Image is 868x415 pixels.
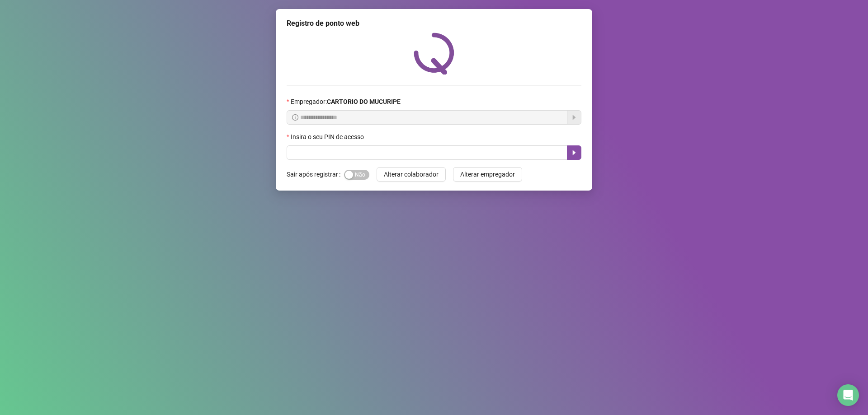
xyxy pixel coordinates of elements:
span: caret-right [571,149,578,156]
img: QRPoint [414,33,454,75]
span: Empregador : [291,97,401,107]
button: Alterar colaborador [377,167,446,182]
strong: CARTORIO DO MUCURIPE [327,98,401,105]
span: info-circle [292,114,298,121]
div: Open Intercom Messenger [837,384,859,406]
button: Alterar empregador [453,167,522,182]
span: Alterar empregador [460,169,515,179]
label: Insira o seu PIN de acesso [287,132,370,142]
span: Alterar colaborador [384,169,439,179]
div: Registro de ponto web [287,18,581,29]
label: Sair após registrar [287,167,344,182]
